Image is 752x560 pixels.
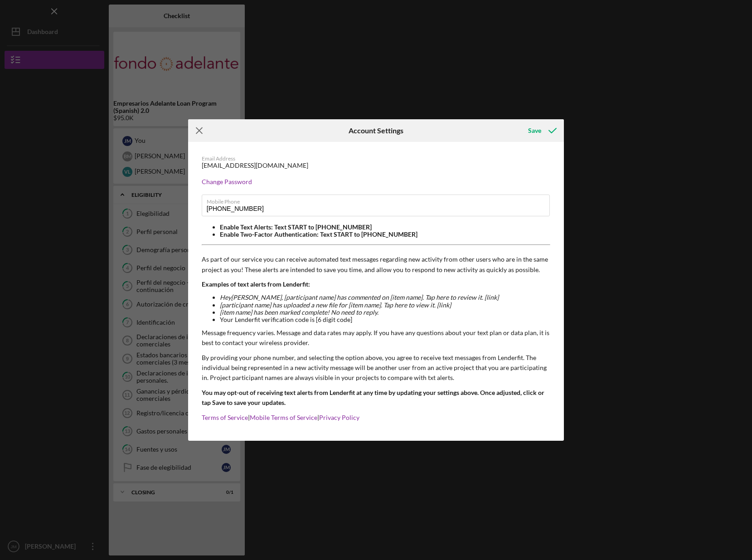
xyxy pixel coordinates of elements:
[202,414,248,421] a: Terms of Service
[202,279,551,289] p: Examples of text alerts from Lenderfit:
[349,127,403,135] h6: Account Settings
[202,328,551,348] p: Message frequency varies. Message and data rates may apply. If you have any questions about your ...
[250,414,317,421] a: Mobile Terms of Service
[220,309,551,316] li: [item name] has been marked complete! No need to reply.
[202,254,551,275] p: As part of our service you can receive automated text messages regarding new activity from other ...
[202,388,551,408] p: You may opt-out of receiving text alerts from Lenderfit at any time by updating your settings abo...
[220,294,551,301] li: Hey [PERSON_NAME] , [participant name] has commented on [item name]. Tap here to review it. [link]
[319,414,359,421] a: Privacy Policy
[220,231,551,238] li: Enable Two-Factor Authentication: Text START to [PHONE_NUMBER]
[220,302,551,309] li: [participant name] has uploaded a new file for [item name]. Tap here to view it. [link]
[202,413,551,423] p: | |
[207,195,550,205] label: Mobile Phone
[528,122,541,140] div: Save
[202,178,551,185] div: Change Password
[519,122,564,140] button: Save
[202,156,551,162] div: Email Address
[220,224,551,231] li: Enable Text Alerts: Text START to [PHONE_NUMBER]
[202,162,308,169] div: [EMAIL_ADDRESS][DOMAIN_NAME]
[202,353,551,383] p: By providing your phone number, and selecting the option above, you agree to receive text message...
[220,316,551,323] li: Your Lenderfit verification code is [6 digit code]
